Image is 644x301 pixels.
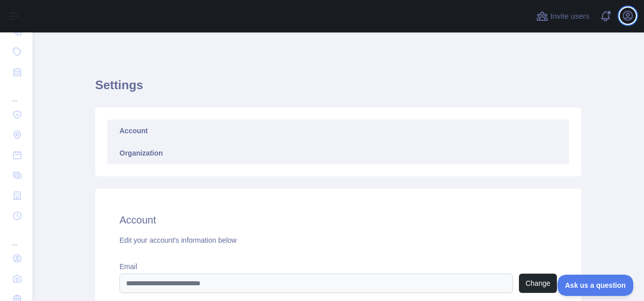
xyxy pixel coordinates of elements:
[95,77,581,101] h1: Settings
[8,227,24,247] div: ...
[107,142,569,164] a: Organization
[119,213,557,227] h2: Account
[119,235,557,245] div: Edit your account's information below
[557,275,634,296] iframe: Toggle Customer Support
[534,8,591,24] button: Invite users
[119,261,557,272] label: Email
[519,274,557,293] button: Change
[550,11,589,22] span: Invite users
[107,120,569,142] a: Account
[8,83,24,103] div: ...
